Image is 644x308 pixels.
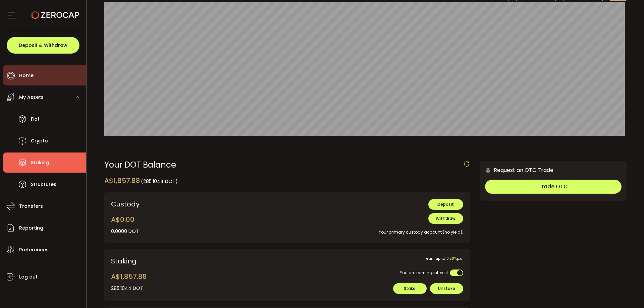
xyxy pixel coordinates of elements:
[430,283,463,294] button: Unstake
[19,245,49,255] span: Preferences
[141,178,178,185] span: (285.1044 DOT)
[111,214,139,235] div: A$0.00
[31,136,48,146] span: Crypto
[111,256,252,266] div: Staking
[111,271,147,282] div: A$1,857.88
[31,114,40,124] span: Fiat
[262,224,463,236] div: Your primary custody account (no yield).
[111,199,252,209] div: Custody
[19,43,67,48] span: Deposit & Withdraw
[566,236,644,308] iframe: Chat Widget
[404,286,416,291] span: Stake
[111,228,139,235] div: 0.0000 DOT
[426,256,463,261] span: earn up to p.a.
[7,37,79,54] button: Deposit & Withdraw
[485,180,622,194] button: Trade OTC
[19,272,38,282] span: Log out
[19,71,34,80] span: Home
[111,285,147,292] div: 285.1044 DOT
[538,183,568,190] span: Trade OTC
[480,166,553,174] div: Request an OTC Trade
[400,270,448,275] span: You are earning interest
[437,201,454,207] span: Deposit
[438,286,455,291] span: Unstake
[485,167,491,173] img: 6nGpN7MZ9FLuBP83NiajKbTRY4UzlzQtBKtCrLLspmCkSvCZHBKvY3NxgQaT5JnOQREvtQ257bXeeSTueZfAPizblJ+Fe8JwA...
[31,180,56,189] span: Structures
[436,215,455,221] span: Withdraw
[428,213,463,224] button: Withdraw
[104,161,470,169] div: Your DOT Balance
[19,93,44,102] span: My Assets
[445,256,457,261] span: 10.50%
[19,201,43,211] span: Transfers
[19,223,43,233] span: Reporting
[393,283,426,294] button: Stake
[428,199,463,210] button: Deposit
[104,176,178,186] div: A$1,857.88
[31,158,49,168] span: Staking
